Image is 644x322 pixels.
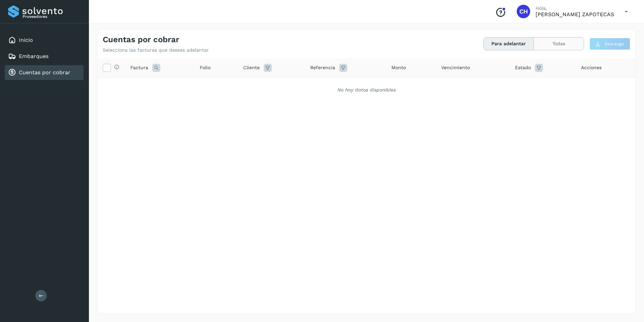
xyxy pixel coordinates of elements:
[19,37,33,43] a: Inicio
[5,49,84,64] div: Embarques
[243,64,260,71] span: Cliente
[605,41,624,47] span: Descargar
[441,64,470,71] span: Vencimiento
[310,64,335,71] span: Referencia
[536,5,614,11] p: Hola,
[484,37,534,50] button: Para adelantar
[23,14,81,19] p: Proveedores
[515,64,531,71] span: Estado
[103,47,209,53] p: Selecciona las facturas que deseas adelantar
[391,64,406,71] span: Monto
[5,33,84,48] div: Inicio
[589,38,630,50] button: Descargar
[534,37,584,50] button: Todas
[5,65,84,80] div: Cuentas por cobrar
[536,11,614,18] p: CELSO HUITZIL ZAPOTECAS
[19,53,49,59] a: Embarques
[106,86,627,93] div: No hay datos disponibles
[103,35,179,45] h4: Cuentas por cobrar
[19,69,70,76] a: Cuentas por cobrar
[130,64,148,71] span: Factura
[581,64,602,71] span: Acciones
[200,64,211,71] span: Folio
